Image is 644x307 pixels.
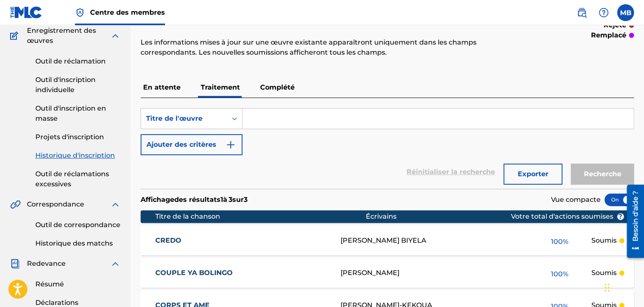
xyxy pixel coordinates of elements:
[155,269,233,277] font: COUPLE YA BOLINGO
[35,169,120,189] a: Outil de réclamations excessives
[232,196,244,204] font: sur
[591,236,617,244] font: Soumis
[155,236,181,244] font: CREDO
[35,57,106,65] font: Outil de réclamation
[518,170,548,178] font: Exporter
[602,267,644,307] div: Widget de chat
[341,269,399,277] font: [PERSON_NAME]
[229,196,232,204] font: 3
[591,269,617,277] font: Soumis
[146,140,216,148] font: Ajouter des critères
[10,259,20,269] img: Redevance
[27,259,66,267] font: Redevance
[366,212,397,220] font: Écrivains
[617,4,634,21] div: Menu utilisateur
[35,279,120,289] a: Résumé
[260,83,295,91] font: Complété
[618,212,622,220] font: ?
[110,259,120,269] img: développer
[27,26,96,45] font: Enregistrement des œuvres
[141,134,242,155] button: Ajouter des critères
[10,31,21,41] img: Enregistrement des œuvres
[35,151,120,161] a: Historique d'inscription
[155,212,220,220] font: Titre de la chanson
[141,38,476,56] font: Les informations mises à jour sur une œuvre existante apparaîtront uniquement dans les champs cor...
[201,83,240,91] font: Traitement
[35,103,120,124] a: Outil d'inscription en masse
[110,31,120,41] img: développer
[35,132,120,142] a: Projets d'inscription
[35,238,120,249] a: Historique des matchs
[155,236,329,246] a: CREDO
[577,8,587,18] img: recherche
[90,8,165,16] font: Centre des membres
[143,83,181,91] font: En attente
[341,236,426,244] font: [PERSON_NAME] BIYELA
[563,270,568,278] font: %
[221,196,223,204] font: 1
[10,6,43,19] img: Logo du MLC
[35,104,106,122] font: Outil d'inscription en masse
[244,196,247,204] font: 3
[35,220,120,230] a: Outil de correspondance
[35,221,120,229] font: Outil de correspondance
[155,268,329,278] a: COUPLE YA BOLINGO
[604,275,609,300] div: Traîner
[551,238,563,246] font: 100
[35,56,120,66] a: Outil de réclamation
[35,239,113,247] font: Historique des matchs
[35,151,115,159] font: Historique d'inscription
[110,199,120,209] img: développer
[551,270,563,278] font: 100
[573,4,590,21] a: Recherche publique
[35,75,120,95] a: Outil d'inscription individuelle
[141,108,634,189] form: Formulaire de recherche
[35,280,64,288] font: Résumé
[35,299,78,307] font: Déclarations
[223,196,227,204] font: à
[620,182,644,262] iframe: Centre de ressources
[35,76,96,94] font: Outil d'inscription individuelle
[511,212,613,220] font: Votre total d'actions soumises
[10,199,21,209] img: Correspondance
[595,4,612,21] div: Aide
[591,31,626,39] font: remplacé
[599,8,609,18] img: aide
[35,133,104,141] font: Projets d'inscription
[146,114,202,122] font: Titre de l'œuvre
[174,196,221,204] font: des résultats
[75,8,85,18] img: Détenteur des droits supérieurs
[602,267,644,307] iframe: Widget de discussion
[503,164,562,185] button: Exporter
[551,196,601,204] font: Vue compacte
[226,140,236,150] img: 9d2ae6d4665cec9f34b9.svg
[563,238,568,246] font: %
[27,200,84,208] font: Correspondance
[141,196,174,204] font: Affichage
[35,170,109,188] font: Outil de réclamations excessives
